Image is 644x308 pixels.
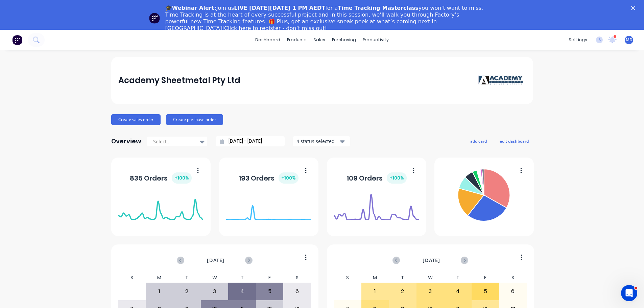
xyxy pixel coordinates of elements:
span: MD [626,37,633,43]
div: Close [631,6,638,10]
div: T [173,273,201,283]
div: 2 [173,283,200,300]
div: + 100 % [172,172,192,184]
div: Join us for a you won’t want to miss. Time Tracking is at the heart of every successful project a... [165,5,484,32]
div: 4 status selected [296,138,339,145]
div: 3 [201,283,228,300]
div: productivity [359,35,392,45]
div: 4 [229,283,256,300]
div: S [499,273,527,283]
b: Time Tracking Masterclass [338,5,419,11]
div: + 100 % [279,172,299,184]
div: sales [310,35,329,45]
div: 6 [499,283,526,300]
iframe: Intercom live chat [621,285,637,301]
span: [DATE] [207,257,224,264]
div: 835 Orders [130,172,192,184]
div: M [146,273,173,283]
img: Factory [12,35,22,45]
b: LIVE [DATE][DATE] 1 PM AEDT [234,5,325,11]
div: 6 [284,283,311,300]
img: Profile image for Team [149,13,160,24]
div: 1 [362,283,389,300]
div: purchasing [329,35,359,45]
a: dashboard [252,35,284,45]
div: + 100 % [387,172,407,184]
div: 5 [256,283,283,300]
div: S [118,273,146,283]
div: Academy Sheetmetal Pty Ltd [118,74,240,87]
div: 5 [472,283,499,300]
button: 4 status selected [293,136,350,146]
div: 4 [444,283,471,300]
button: Create sales order [111,114,161,125]
div: T [444,273,472,283]
span: [DATE] [423,257,440,264]
div: T [228,273,256,283]
div: 109 Orders [347,172,407,184]
div: 193 Orders [239,172,299,184]
div: Overview [111,135,141,148]
button: add card [466,137,491,145]
div: settings [565,35,591,45]
div: 2 [389,283,416,300]
div: W [201,273,229,283]
div: W [416,273,444,283]
button: edit dashboard [495,137,533,145]
div: 3 [417,283,444,300]
img: Academy Sheetmetal Pty Ltd [478,75,526,86]
div: products [284,35,310,45]
div: F [256,273,284,283]
div: S [334,273,361,283]
div: F [472,273,499,283]
div: M [361,273,389,283]
div: T [389,273,416,283]
div: 1 [146,283,173,300]
div: S [283,273,311,283]
b: 🎓Webinar Alert: [165,5,216,11]
button: Create purchase order [166,114,223,125]
a: Click here to register - don’t miss out! [224,25,327,31]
